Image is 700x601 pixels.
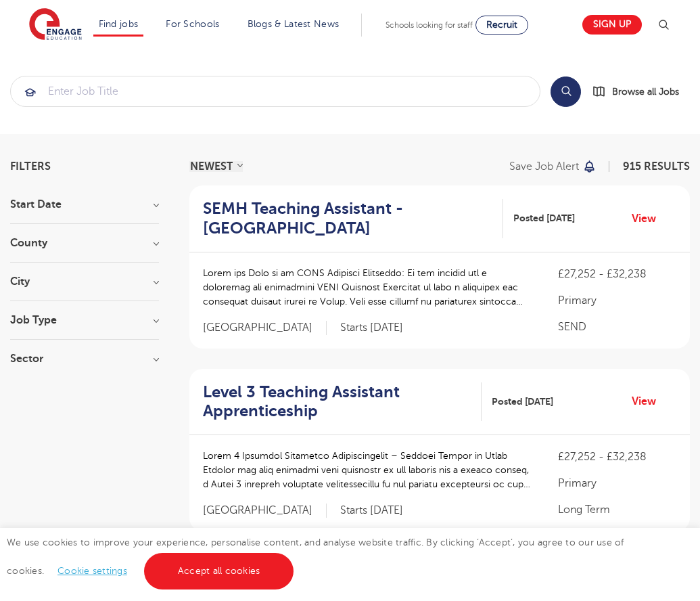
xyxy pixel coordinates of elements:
[558,502,676,518] p: Long Term
[612,84,679,99] span: Browse all Jobs
[203,504,327,518] span: [GEOGRAPHIC_DATA]
[10,161,51,172] span: Filters
[203,382,482,422] a: Level 3 Teaching Assistant Apprenticeship
[509,161,597,172] button: Save job alert
[10,76,540,107] div: Submit
[340,321,403,335] p: Starts [DATE]
[203,199,492,238] h2: SEMH Teaching Assistant - [GEOGRAPHIC_DATA]
[340,504,403,518] p: Starts [DATE]
[486,20,517,30] span: Recruit
[144,553,294,589] a: Accept all cookies
[513,211,575,225] span: Posted [DATE]
[551,76,581,107] button: Search
[558,292,676,309] p: Primary
[386,20,473,30] span: Schools looking for staff
[558,319,676,335] p: SEND
[582,15,642,35] a: Sign up
[623,160,690,173] span: 915 RESULTS
[632,210,666,227] a: View
[475,16,528,35] a: Recruit
[558,266,676,282] p: £27,252 - £32,238
[10,353,159,364] h3: Sector
[7,537,624,576] span: We use cookies to improve your experience, personalise content, and analyse website traffic. By c...
[509,161,579,172] p: Save job alert
[492,395,553,409] span: Posted [DATE]
[57,566,127,576] a: Cookie settings
[10,238,159,248] h3: County
[203,266,531,309] p: Lorem ips Dolo si am CONS Adipisci Elitseddo: Ei tem incidid utl e doloremag ali enimadmini VENI ...
[203,321,327,335] span: [GEOGRAPHIC_DATA]
[11,76,540,106] input: Submit
[10,276,159,287] h3: City
[29,8,82,42] img: Engage Education
[10,199,159,210] h3: Start Date
[558,475,676,491] p: Primary
[203,199,503,238] a: SEMH Teaching Assistant - [GEOGRAPHIC_DATA]
[166,19,219,29] a: For Schools
[632,393,666,410] a: View
[203,449,531,491] p: Lorem 4 Ipsumdol Sitametco Adipiscingelit – Seddoei Tempor in Utlab Etdolor mag aliq enimadmi ven...
[203,382,471,422] h2: Level 3 Teaching Assistant Apprenticeship
[10,315,159,326] h3: Job Type
[592,84,690,99] a: Browse all Jobs
[99,19,139,29] a: Find jobs
[558,449,676,465] p: £27,252 - £32,238
[248,19,340,29] a: Blogs & Latest News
